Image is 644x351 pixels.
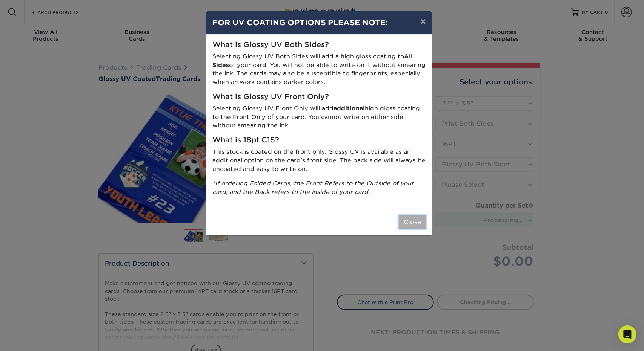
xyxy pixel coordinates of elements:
i: *If ordering Folded Cards, the Front Refers to the Outside of your card, and the Back refers to t... [212,180,414,195]
button: Close [399,215,426,229]
strong: All Sides [212,53,413,69]
p: Selecting Glossy UV Front Only will add high gloss coating to the Front Only of your card. You ca... [212,104,426,130]
h5: What is 18pt C1S? [212,136,426,145]
h5: What is Glossy UV Both Sides? [212,41,426,49]
h4: FOR UV COATING OPTIONS PLEASE NOTE: [212,17,426,28]
strong: additional [334,105,365,112]
div: Open Intercom Messenger [618,325,636,343]
button: × [415,11,432,32]
p: This stock is coated on the front only. Glossy UV is available as an additional option on the car... [212,148,426,173]
p: Selecting Glossy UV Both Sides will add a high gloss coating to of your card. You will not be abl... [212,52,426,87]
h5: What is Glossy UV Front Only? [212,93,426,101]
